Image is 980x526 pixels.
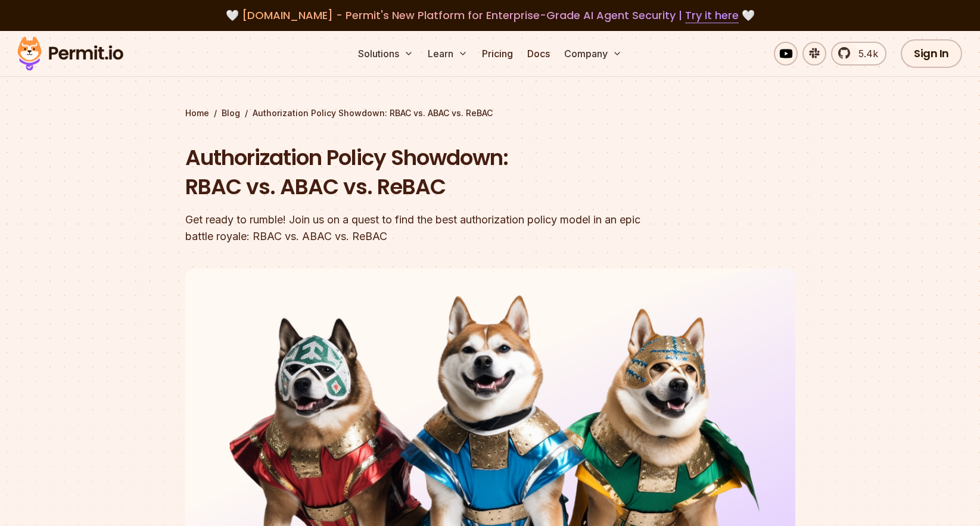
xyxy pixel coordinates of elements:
[185,107,209,119] a: Home
[222,107,240,119] a: Blog
[477,42,518,66] a: Pricing
[685,8,739,23] a: Try it here
[12,33,129,74] img: Permit logo
[851,46,878,61] span: 5.4k
[185,107,795,119] div: / /
[423,42,472,66] button: Learn
[185,211,643,245] div: Get ready to rumble! Join us on a quest to find the best authorization policy model in an epic ba...
[242,8,739,23] span: [DOMAIN_NAME] - Permit's New Platform for Enterprise-Grade AI Agent Security |
[559,42,627,66] button: Company
[831,42,886,66] a: 5.4k
[353,42,418,66] button: Solutions
[901,39,962,68] a: Sign In
[29,7,951,24] div: 🤍 🤍
[522,42,555,66] a: Docs
[185,143,643,202] h1: Authorization Policy Showdown: RBAC vs. ABAC vs. ReBAC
